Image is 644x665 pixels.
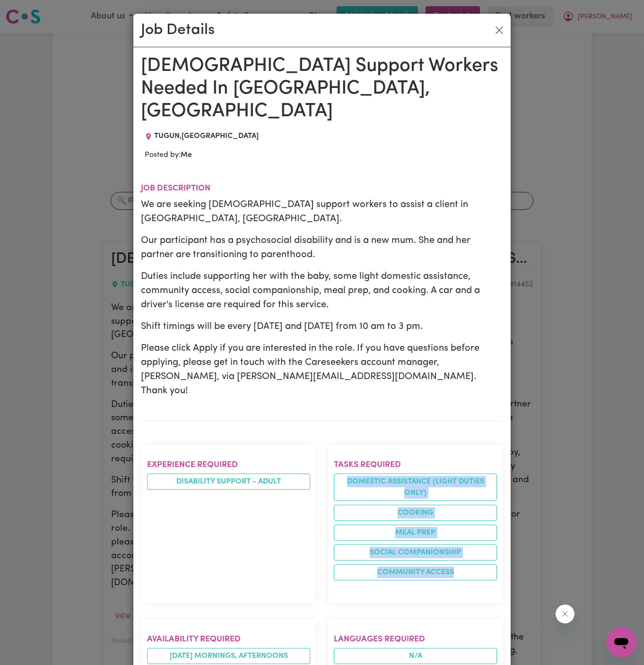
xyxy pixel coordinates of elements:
h2: Availability required [147,634,310,644]
p: Duties include supporting her with the baby, some light domestic assistance, community access, so... [141,269,503,312]
p: Shift timings will be every [DATE] and [DATE] from 10 am to 3 pm. [141,320,503,334]
li: Social companionship [334,544,497,561]
div: Job location: TUGUN, Queensland [141,130,262,142]
button: Close [492,23,507,38]
h2: Languages required [334,634,497,644]
li: Community access [334,564,497,580]
li: Domestic assistance (light duties only) [334,474,497,501]
h2: Experience required [147,460,310,470]
h2: Job description [141,183,503,193]
li: Disability support - Adult [147,474,310,490]
span: N/A [334,648,497,664]
span: Posted by: [145,151,192,159]
p: Please click Apply if you are interested in the role. If you have questions before applying, plea... [141,341,503,398]
span: TUGUN , [GEOGRAPHIC_DATA] [154,132,259,140]
h1: [DEMOGRAPHIC_DATA] Support Workers Needed In [GEOGRAPHIC_DATA], [GEOGRAPHIC_DATA] [141,55,503,123]
h2: Job Details [141,21,215,39]
iframe: Button to launch messaging window [606,627,636,657]
li: Cooking [334,505,497,521]
b: Me [181,151,192,159]
li: [DATE] mornings, afternoons [147,648,310,664]
p: Our participant has a psychosocial disability and is a new mum. She and her partner are transitio... [141,233,503,262]
iframe: Close message [556,605,574,623]
li: Meal prep [334,525,497,541]
h2: Tasks required [334,460,497,470]
span: Need any help? [6,7,57,14]
p: We are seeking [DEMOGRAPHIC_DATA] support workers to assist a client in [GEOGRAPHIC_DATA], [GEOGR... [141,198,503,226]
